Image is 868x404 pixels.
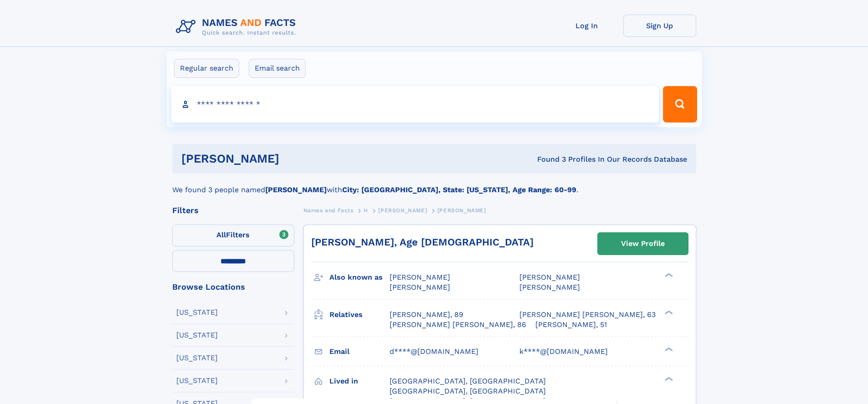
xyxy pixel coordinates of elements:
[329,373,390,389] h3: Lived in
[265,185,327,194] b: [PERSON_NAME]
[519,273,580,281] span: [PERSON_NAME]
[172,206,294,215] div: Filters
[249,59,306,78] label: Email search
[172,225,294,246] label: Filters
[216,230,226,239] span: All
[408,154,687,164] div: Found 3 Profiles In Our Records Database
[329,344,390,359] h3: Email
[364,207,368,214] span: H
[663,272,673,278] div: ❯
[550,15,623,37] a: Log In
[171,86,659,123] input: search input
[598,233,688,255] a: View Profile
[663,309,673,315] div: ❯
[437,207,486,214] span: [PERSON_NAME]
[176,332,218,339] div: [US_STATE]
[519,310,656,320] a: [PERSON_NAME] [PERSON_NAME], 63
[519,283,580,291] span: [PERSON_NAME]
[390,283,450,291] span: [PERSON_NAME]
[176,309,218,316] div: [US_STATE]
[663,86,697,123] button: Search Button
[172,15,303,39] img: Logo Names and Facts
[329,307,390,322] h3: Relatives
[329,270,390,285] h3: Also known as
[181,153,408,164] h1: [PERSON_NAME]
[303,205,354,216] a: Names and Facts
[378,207,427,214] span: [PERSON_NAME]
[390,273,450,281] span: [PERSON_NAME]
[663,376,673,382] div: ❯
[535,320,607,330] a: [PERSON_NAME], 51
[378,205,427,216] a: [PERSON_NAME]
[172,283,294,291] div: Browse Locations
[623,15,696,37] a: Sign Up
[663,346,673,352] div: ❯
[176,377,218,384] div: [US_STATE]
[342,185,576,194] b: City: [GEOGRAPHIC_DATA], State: [US_STATE], Age Range: 60-99
[176,354,218,362] div: [US_STATE]
[174,59,239,78] label: Regular search
[390,387,546,395] span: [GEOGRAPHIC_DATA], [GEOGRAPHIC_DATA]
[390,320,526,330] a: [PERSON_NAME] [PERSON_NAME], 86
[172,174,696,195] div: We found 3 people named with .
[390,377,546,385] span: [GEOGRAPHIC_DATA], [GEOGRAPHIC_DATA]
[621,233,665,254] div: View Profile
[364,205,368,216] a: H
[390,310,463,320] a: [PERSON_NAME], 89
[311,236,534,248] a: [PERSON_NAME], Age [DEMOGRAPHIC_DATA]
